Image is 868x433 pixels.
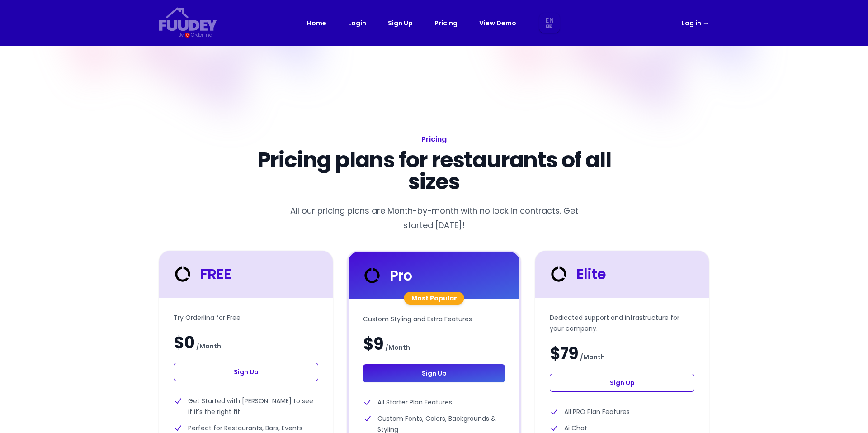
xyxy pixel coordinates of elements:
div: Most Popular [404,292,464,305]
a: Sign Up [363,364,505,382]
p: Dedicated support and infrastructure for your company. [550,312,694,334]
li: All Starter Plan Features [363,397,505,408]
div: Elite [548,263,606,285]
p: All our pricing plans are Month-by-month with no lock in contracts. Get started [DATE]! [282,204,586,233]
p: Custom Styling and Extra Features [363,314,505,324]
span: $0 [174,334,194,352]
div: Orderlina [191,31,212,39]
span: → [703,19,709,28]
li: All PRO Plan Features [550,406,694,417]
div: Pro [361,265,412,286]
div: FREE [172,263,231,285]
div: By [178,31,183,39]
span: / Month [580,352,605,362]
a: Login [348,18,366,29]
a: Sign Up [550,374,694,392]
span: / Month [385,342,410,353]
a: Log in [682,18,709,29]
span: $9 [363,335,383,353]
a: Sign Up [174,363,318,381]
a: View Demo [479,18,516,29]
span: $79 [550,345,578,363]
a: Home [307,18,326,29]
p: Pricing plans for restaurants of all sizes [231,149,637,193]
svg: {/* Added fill="currentColor" here */} {/* This rectangle defines the background. Its explicit fi... [159,7,217,31]
h1: Pricing [231,133,637,146]
a: Sign Up [388,18,413,29]
li: Get Started with [PERSON_NAME] to see if it's the right fit [174,395,318,417]
p: Try Orderlina for Free [174,312,318,323]
span: / Month [196,341,221,352]
a: Pricing [434,18,458,29]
